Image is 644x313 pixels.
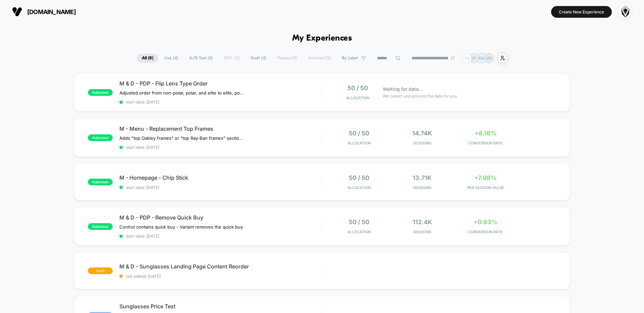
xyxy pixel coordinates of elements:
img: ppic [619,5,632,18]
span: start date: [DATE] [119,100,322,105]
span: M - Homepage - Chip Stick [119,174,322,181]
button: ppic [617,5,634,19]
span: start date: [DATE] [119,234,322,239]
span: All ( 8 ) [137,54,158,63]
span: start date: [DATE] [119,185,322,190]
span: Sessions [392,185,452,190]
div: + 2 [462,53,472,63]
p: EF [472,56,476,61]
span: 13.71k [413,174,432,181]
h1: My Experiences [292,34,352,43]
span: 50 / 50 [349,130,369,137]
span: Waiting for data... [383,85,423,93]
span: CONVERSION RATE [455,230,516,234]
span: Adjusted order from non-polar, polar, and elite to elite, polar, and non-polar in variant [119,90,244,96]
span: 50 / 50 [347,84,368,91]
span: last edited: [DATE] [119,274,322,279]
span: Allocation [347,185,371,190]
span: A/B Test ( 4 ) [184,54,218,63]
span: draft [88,267,113,274]
p: AM [478,56,485,61]
button: Create New Experience [551,6,612,18]
span: Allocation [347,141,371,145]
span: published [88,179,113,185]
span: Allocation [346,96,369,100]
span: 112.4k [413,218,432,226]
span: Live ( 4 ) [159,54,183,63]
span: published [88,89,113,96]
span: Sessions [392,230,452,234]
span: M & D - PDP - Flip Lens Type Order [119,80,322,87]
span: Adds "top Oakley frames" or "top Ray-Ban frames" section to replacement lenses for Oakley and Ray... [119,135,244,141]
button: [DOMAIN_NAME] [10,6,78,17]
img: end [451,56,455,60]
img: Visually logo [12,7,22,17]
span: Control contains quick buy - Variant removes the quick buy [119,224,243,230]
span: [DOMAIN_NAME] [27,8,76,15]
span: 14.74k [412,130,432,137]
span: Allocation [347,230,371,234]
p: MD [485,56,492,61]
span: +8.16% [475,130,497,137]
span: Sunglasses Price Test [119,303,322,310]
span: PER SESSION VALUE [455,185,516,190]
span: 50 / 50 [349,174,369,181]
span: +7.98% [474,174,497,181]
span: We collect and process the data for you [383,93,457,99]
span: published [88,134,113,141]
span: 50 / 50 [349,218,369,226]
span: M & D - PDP - Remove Quick Buy [119,214,322,221]
span: Sessions [392,141,452,145]
span: +0.93% [474,218,497,226]
span: published [88,223,113,230]
span: Draft ( 4 ) [246,54,271,63]
span: start date: [DATE] [119,145,322,150]
span: M & D - Sunglasses Landing Page Content Reorder [119,263,322,270]
span: CONVERSION RATE [455,141,516,145]
span: By Label [342,56,358,61]
span: M - Menu - Replacement Top Frames [119,125,322,132]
